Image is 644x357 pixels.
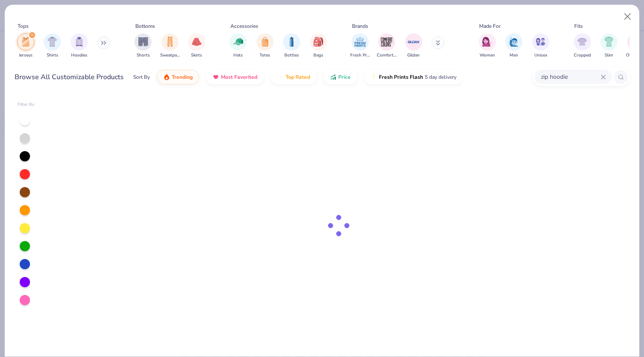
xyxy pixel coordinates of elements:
span: Top Rated [286,74,310,80]
button: filter button [283,33,300,59]
img: Comfort Colors Image [380,36,393,48]
img: Cropped Image [577,37,587,47]
div: filter for Men [505,33,522,59]
img: Skirts Image [192,37,202,47]
span: Fresh Prints [350,52,370,59]
img: Bottles Image [287,37,296,47]
span: Price [338,74,351,80]
div: filter for Hats [230,33,247,59]
img: Shirts Image [48,37,57,47]
img: flash.gif [370,74,377,80]
button: filter button [350,33,370,59]
span: Sweatpants [160,52,180,59]
div: filter for Gildan [405,33,422,59]
img: Women Image [482,37,492,47]
span: Bags [313,52,323,59]
img: Totes Image [260,37,270,47]
div: Bottoms [135,22,155,30]
button: Fresh Prints Flash5 day delivery [364,70,463,84]
img: most_fav.gif [212,74,219,80]
button: filter button [134,33,152,59]
button: filter button [600,33,617,59]
img: TopRated.gif [277,74,284,80]
img: Unisex Image [536,37,546,47]
button: Close [620,9,636,25]
span: Hats [233,52,243,59]
img: Hoodies Image [75,37,84,47]
div: Sort By [133,73,150,81]
button: filter button [479,33,496,59]
input: Try "T-Shirt" [540,72,601,82]
img: Sweatpants Image [165,37,175,47]
div: Browse All Customizable Products [15,72,124,82]
button: Price [323,70,357,84]
span: Comfort Colors [377,52,397,59]
span: Shorts [137,52,150,59]
div: Made For [479,22,501,30]
div: filter for Bottles [283,33,300,59]
button: Top Rated [271,70,316,84]
img: Bags Image [313,37,323,47]
span: Shirts [47,52,58,59]
span: Slim [605,52,613,59]
div: filter for Comfort Colors [377,33,397,59]
div: Brands [352,22,368,30]
div: filter for Jerseys [17,33,34,59]
span: Unisex [534,52,547,59]
div: filter for Women [479,33,496,59]
div: Fits [574,22,583,30]
span: Hoodies [71,52,87,59]
span: 5 day delivery [425,72,456,82]
img: Slim Image [604,37,614,47]
button: filter button [71,33,88,59]
button: filter button [574,33,591,59]
button: filter button [505,33,522,59]
button: filter button [188,33,205,59]
button: Trending [157,70,199,84]
button: filter button [160,33,180,59]
div: filter for Bags [310,33,327,59]
button: filter button [377,33,397,59]
div: filter for Fresh Prints [350,33,370,59]
button: filter button [405,33,422,59]
span: Cropped [574,52,591,59]
img: Hats Image [233,37,243,47]
img: Men Image [509,37,519,47]
span: Fresh Prints Flash [379,74,423,80]
div: filter for Slim [600,33,617,59]
img: Gildan Image [407,36,420,48]
span: Jerseys [19,52,33,59]
div: Accessories [230,22,258,30]
span: Most Favorited [221,74,257,80]
img: trending.gif [163,74,170,80]
span: Skirts [191,52,202,59]
span: Women [480,52,495,59]
button: filter button [17,33,34,59]
div: filter for Shorts [134,33,152,59]
span: Bottles [284,52,299,59]
img: Jerseys Image [21,37,30,47]
button: filter button [256,33,274,59]
span: Totes [259,52,270,59]
div: Filter By [18,101,35,108]
button: filter button [310,33,327,59]
button: filter button [230,33,247,59]
div: filter for Skirts [188,33,205,59]
button: filter button [44,33,61,59]
button: Most Favorited [206,70,264,84]
img: Fresh Prints Image [354,36,367,48]
span: Gildan [407,52,420,59]
span: Trending [172,74,193,80]
div: filter for Cropped [574,33,591,59]
div: filter for Unisex [532,33,549,59]
div: filter for Hoodies [71,33,88,59]
div: filter for Sweatpants [160,33,180,59]
button: filter button [532,33,549,59]
div: filter for Totes [256,33,274,59]
span: Men [510,52,518,59]
div: Tops [18,22,29,30]
div: filter for Shirts [44,33,61,59]
img: Shorts Image [138,37,148,47]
